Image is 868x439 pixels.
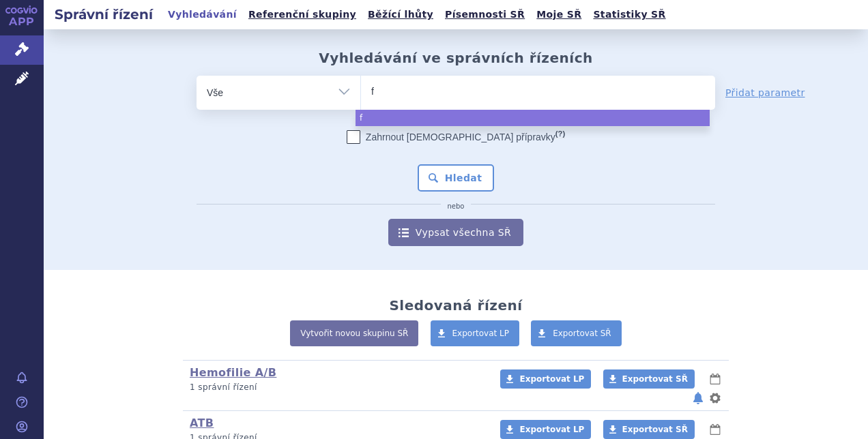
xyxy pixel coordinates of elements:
[500,369,591,389] a: Exportovat LP
[431,320,520,346] a: Exportovat LP
[389,297,522,314] h2: Sledovaná řízení
[553,329,611,338] span: Exportovat SŘ
[418,164,495,192] button: Hledat
[388,219,523,246] a: Vypsat všechna SŘ
[290,320,418,346] a: Vytvořit novou skupinu SŘ
[190,382,482,393] p: 1 správní řízení
[244,5,360,24] a: Referenční skupiny
[190,417,214,429] a: ATB
[532,5,585,24] a: Moje SŘ
[190,366,276,379] a: Hemofilie A/B
[519,425,584,434] span: Exportovat LP
[441,5,529,24] a: Písemnosti SŘ
[589,5,669,24] a: Statistiky SŘ
[691,390,705,406] button: notifikace
[555,130,565,138] abbr: (?)
[364,5,437,24] a: Běžící lhůty
[708,421,722,438] button: lhůty
[708,390,722,406] button: nastavení
[603,369,695,389] a: Exportovat SŘ
[500,420,591,439] a: Exportovat LP
[725,86,805,100] a: Přidat parametr
[603,420,695,439] a: Exportovat SŘ
[441,202,472,211] i: nebo
[164,5,241,24] a: Vyhledávání
[356,110,710,126] li: f
[708,371,722,387] button: lhůty
[531,320,622,346] a: Exportovat SŘ
[44,5,164,24] h2: Správní řízení
[319,50,593,66] h2: Vyhledávání ve správních řízeních
[452,329,510,338] span: Exportovat LP
[622,425,688,434] span: Exportovat SŘ
[622,374,688,384] span: Exportovat SŘ
[347,130,565,144] label: Zahrnout [DEMOGRAPHIC_DATA] přípravky
[519,374,584,384] span: Exportovat LP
